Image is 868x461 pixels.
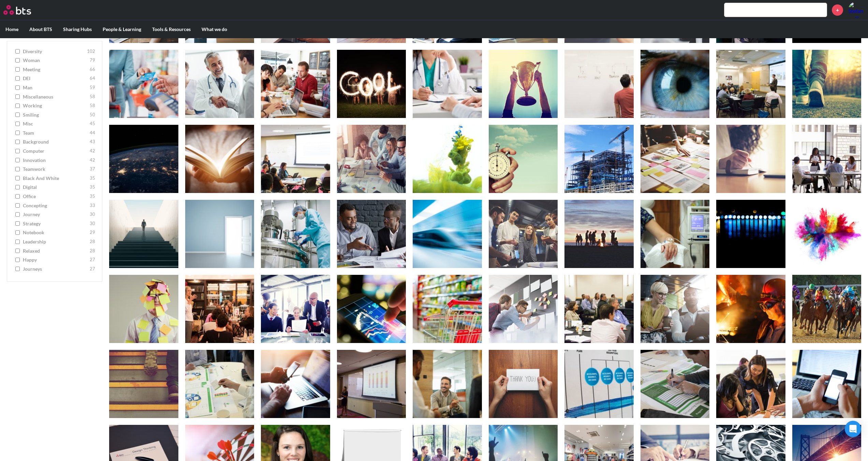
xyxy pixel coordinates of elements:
[15,67,20,72] input: meeting 66
[15,113,20,117] input: smiling 50
[15,76,20,81] input: DEI 64
[15,58,20,63] input: woman 79
[90,66,95,73] span: 66
[23,257,88,264] span: happy
[90,211,95,218] span: 30
[15,149,20,154] input: computer 42
[23,103,88,109] span: working
[90,229,95,236] span: 29
[23,48,85,55] span: diversity
[58,20,97,38] label: Sharing Hubs
[24,20,58,38] label: About BTS
[90,93,95,100] span: 58
[147,20,196,38] label: Tools & Resources
[15,239,20,244] input: leadership 28
[90,184,95,191] span: 35
[23,157,88,164] span: innovation
[90,238,95,245] span: 28
[90,157,95,164] span: 42
[15,122,20,127] input: misc 45
[23,111,88,118] span: smiling
[15,212,20,217] input: journey 30
[845,421,861,437] div: Open Intercom Messenger
[90,257,95,264] span: 27
[23,57,88,64] span: woman
[23,130,88,136] span: team
[23,193,88,200] span: office
[90,248,95,254] span: 28
[90,103,95,109] span: 58
[23,121,88,128] span: misc
[90,148,95,155] span: 42
[3,5,31,15] img: BTS Logo
[23,184,88,191] span: digital
[23,220,88,227] span: strategy
[15,249,20,253] input: relaxed 28
[15,158,20,163] input: innovation 42
[15,94,20,99] input: miscellaneous 58
[23,93,88,100] span: miscellaneous
[90,220,95,227] span: 30
[15,258,20,263] input: happy 27
[90,175,95,182] span: 35
[15,85,20,90] input: man 59
[90,193,95,200] span: 35
[90,57,95,64] span: 79
[848,2,865,18] a: Profile
[23,139,88,146] span: background
[23,66,88,73] span: meeting
[23,248,88,254] span: relaxed
[90,84,95,91] span: 59
[15,185,20,190] input: digital 35
[23,75,88,82] span: DEI
[90,121,95,128] span: 45
[15,203,20,208] input: concepting 33
[15,104,20,108] input: working 58
[15,140,20,145] input: background 43
[23,266,88,272] span: journeys
[3,5,44,15] a: Go home
[23,148,88,155] span: computer
[90,166,95,173] span: 37
[23,211,88,218] span: journey
[15,176,20,181] input: Black and White 35
[23,202,88,209] span: concepting
[90,130,95,136] span: 44
[15,221,20,226] input: strategy 30
[15,267,20,271] input: journeys 27
[87,48,95,55] span: 102
[97,20,147,38] label: People & Learning
[90,266,95,272] span: 27
[15,167,20,172] input: teamwork 37
[15,194,20,199] input: office 35
[90,139,95,146] span: 43
[23,229,88,236] span: notebook
[15,230,20,235] input: notebook 29
[23,175,88,182] span: Black and White
[832,4,843,16] a: +
[196,20,233,38] label: What we do
[23,166,88,173] span: teamwork
[15,131,20,135] input: team 44
[90,75,95,82] span: 64
[23,84,88,91] span: man
[15,49,20,54] input: diversity 102
[23,238,88,245] span: leadership
[90,202,95,209] span: 33
[848,2,865,18] img: Stefan Hellberg
[90,111,95,118] span: 50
